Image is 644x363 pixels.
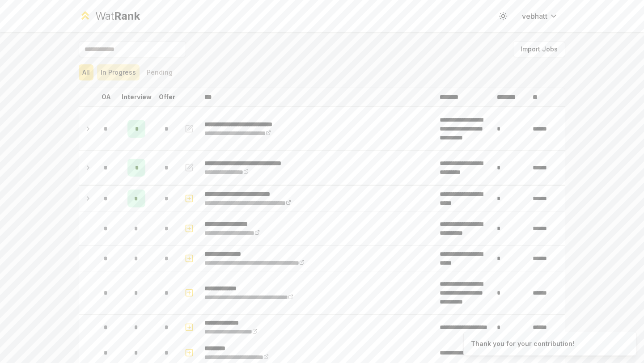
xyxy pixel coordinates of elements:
button: vebhatt [515,8,565,24]
button: In Progress [97,64,140,80]
button: Pending [143,64,176,80]
span: Rank [114,9,140,22]
p: Interview [122,93,152,101]
span: vebhatt [522,11,547,21]
button: All [79,64,93,80]
button: Import Jobs [513,41,565,57]
a: WatRank [79,9,140,23]
p: Offer [159,93,175,101]
div: Wat [95,9,140,23]
div: Thank you for your contribution! [471,339,574,348]
p: OA [102,93,111,101]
